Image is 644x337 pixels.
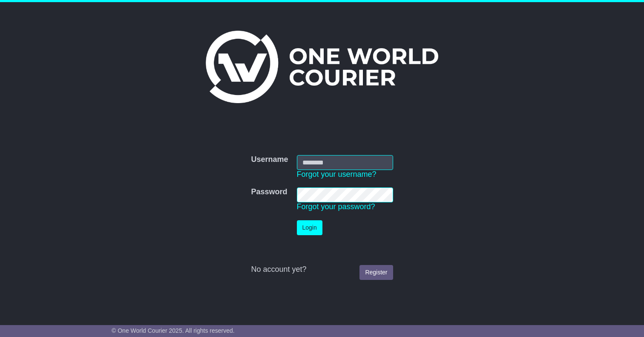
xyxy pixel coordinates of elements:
[297,170,377,179] a: Forgot your username?
[251,155,288,164] label: Username
[251,187,287,197] label: Password
[359,265,393,280] a: Register
[112,327,235,334] span: © One World Courier 2025. All rights reserved.
[297,220,322,235] button: Login
[297,202,375,211] a: Forgot your password?
[206,31,438,103] img: One World
[251,265,393,274] div: No account yet?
